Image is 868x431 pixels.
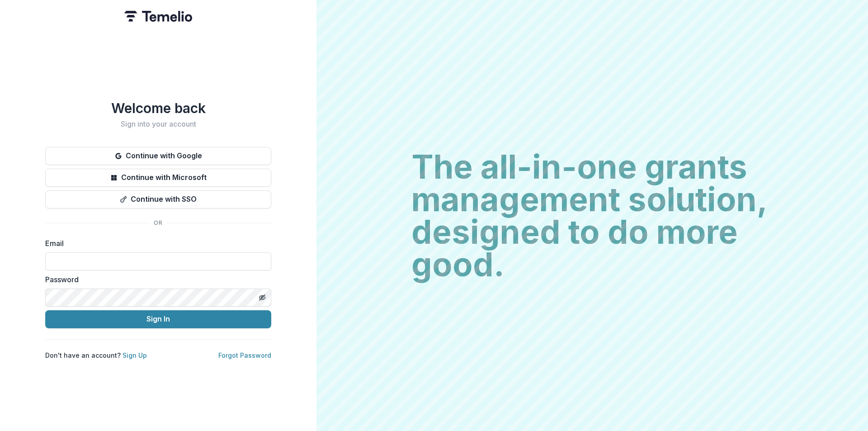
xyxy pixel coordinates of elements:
h2: Sign into your account [45,120,271,128]
p: Don't have an account? [45,350,147,360]
button: Continue with Google [45,147,271,165]
label: Password [45,274,266,285]
button: Continue with SSO [45,190,271,208]
h1: Welcome back [45,100,271,116]
a: Sign Up [123,351,147,359]
button: Sign In [45,310,271,328]
label: Email [45,238,266,249]
a: Forgot Password [218,351,271,359]
button: Continue with Microsoft [45,169,271,187]
button: Toggle password visibility [255,290,269,305]
img: Temelio [124,11,192,22]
